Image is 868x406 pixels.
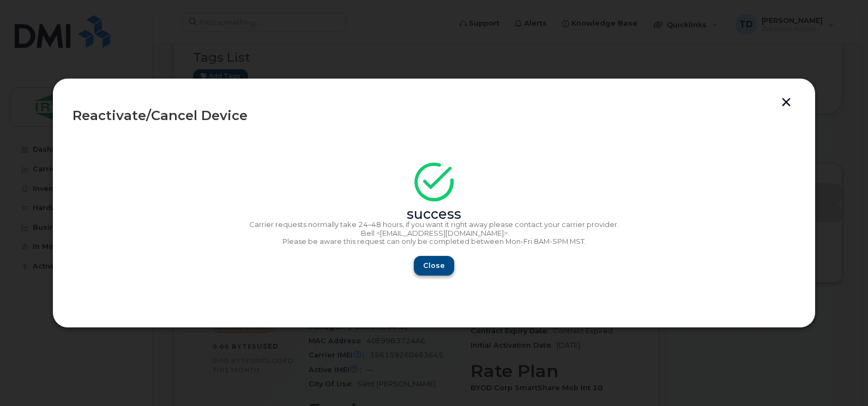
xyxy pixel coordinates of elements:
span: Close [423,260,445,271]
p: Please be aware this request can only be completed between Mon-Fri 8AM-5PM MST. [73,237,795,246]
button: Close [414,256,454,276]
div: success [73,210,795,219]
div: Reactivate/Cancel Device [73,109,795,122]
p: Bell <[EMAIL_ADDRESS][DOMAIN_NAME]> [73,229,795,238]
p: Carrier requests normally take 24–48 hours, if you want it right away please contact your carrier... [73,220,795,229]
